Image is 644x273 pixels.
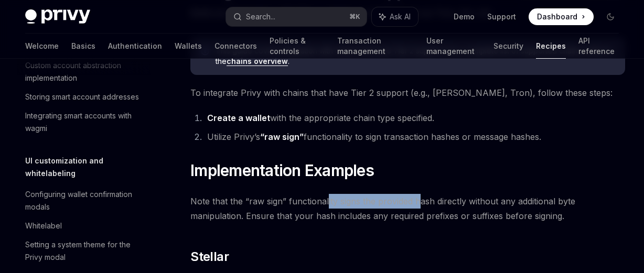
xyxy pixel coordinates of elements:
a: Basics [71,34,95,59]
div: Storing smart account addresses [25,91,139,103]
a: Authentication [108,34,162,59]
span: To integrate Privy with chains that have Tier 2 support (e.g., [PERSON_NAME], Tron), follow these... [190,85,625,100]
div: Integrating smart accounts with wagmi [25,110,145,135]
span: ⌘ K [349,13,360,21]
a: Wallets [175,34,202,59]
img: dark logo [25,9,90,24]
a: Demo [454,12,475,22]
a: Storing smart account addresses [17,88,151,106]
a: Create a wallet [207,113,270,124]
span: Stellar [190,248,229,265]
a: Recipes [536,34,566,59]
span: Dashboard [537,12,577,22]
a: chains overview [227,57,288,66]
span: Note that the “raw sign” functionality signs the provided hash directly without any additional by... [190,194,625,223]
div: Configuring wallet confirmation modals [25,188,145,213]
a: Connectors [214,34,257,59]
div: Search... [246,10,275,23]
div: Setting a system theme for the Privy modal [25,238,145,264]
button: Ask AI [372,7,418,26]
a: Welcome [25,34,59,59]
button: Search...⌘K [226,7,367,26]
a: Whitelabel [17,216,151,235]
div: Whitelabel [25,220,62,232]
a: Configuring wallet confirmation modals [17,185,151,216]
li: with the appropriate chain type specified. [204,111,625,125]
span: Ask AI [390,12,411,22]
a: Setting a system theme for the Privy modal [17,235,151,267]
a: Security [493,34,523,59]
a: API reference [578,34,619,59]
a: Dashboard [529,8,594,25]
button: Toggle dark mode [602,8,619,25]
a: “raw sign” [260,132,304,143]
span: Implementation Examples [190,161,374,180]
a: User management [426,34,481,59]
h5: UI customization and whitelabeling [25,155,151,180]
a: Integrating smart accounts with wagmi [17,106,151,138]
a: Transaction management [337,34,414,59]
a: Support [487,12,516,22]
li: Utilize Privy’s functionality to sign transaction hashes or message hashes. [204,129,625,144]
a: Policies & controls [270,34,325,59]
